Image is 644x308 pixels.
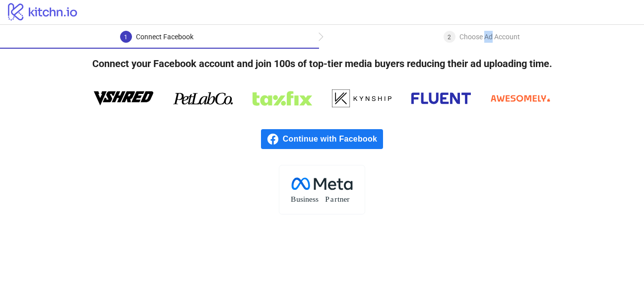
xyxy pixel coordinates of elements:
[330,195,334,203] tspan: a
[448,34,451,41] span: 2
[325,195,329,203] tspan: P
[296,195,319,203] tspan: usiness
[337,195,350,203] tspan: tner
[334,195,337,203] tspan: r
[76,49,568,78] h4: Connect your Facebook account and join 100s of top-tier media buyers reducing their ad uploading ...
[124,34,128,41] span: 1
[136,31,193,43] div: Connect Facebook
[261,129,383,149] a: Continue with Facebook
[291,195,296,203] tspan: B
[459,31,520,43] div: Choose Ad Account
[283,129,383,149] span: Continue with Facebook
